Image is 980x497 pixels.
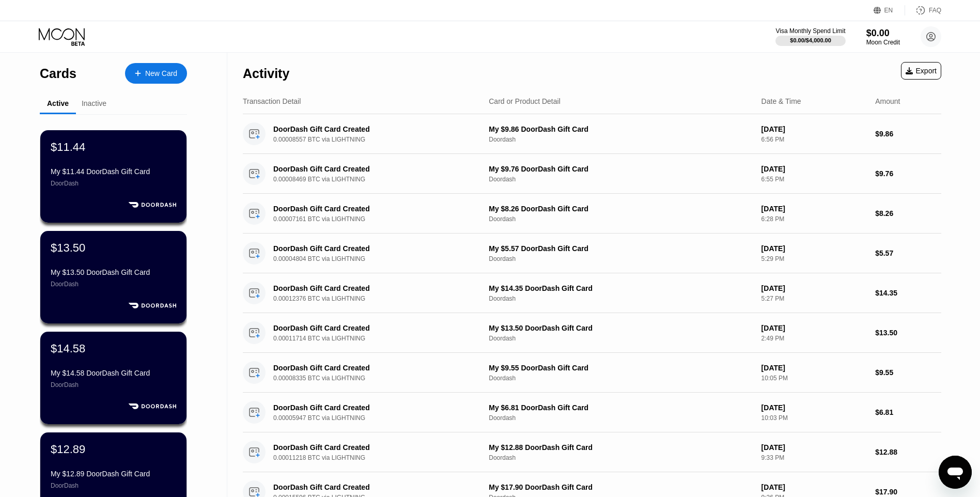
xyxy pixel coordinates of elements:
[489,324,753,332] div: My $13.50 DoorDash Gift Card
[273,215,487,223] div: 0.00007161 BTC via LIGHTNING
[489,165,753,173] div: My $9.76 DoorDash Gift Card
[51,369,176,377] div: My $14.58 DoorDash Gift Card
[489,215,753,223] div: Doordash
[243,353,941,393] div: DoorDash Gift Card Created0.00008335 BTC via LIGHTNINGMy $9.55 DoorDash Gift CardDoordash[DATE]10...
[761,375,867,382] div: 10:05 PM
[243,432,941,472] div: DoorDash Gift Card Created0.00011218 BTC via LIGHTNINGMy $12.88 DoorDash Gift CardDoordash[DATE]9...
[761,284,867,292] div: [DATE]
[489,244,753,253] div: My $5.57 DoorDash Gift Card
[489,403,753,412] div: My $6.81 DoorDash Gift Card
[489,255,753,262] div: Doordash
[875,249,941,257] div: $5.57
[51,167,176,176] div: My $11.44 DoorDash Gift Card
[243,97,301,105] div: Transaction Detail
[243,154,941,194] div: DoorDash Gift Card Created0.00008469 BTC via LIGHTNINGMy $9.76 DoorDash Gift CardDoordash[DATE]6:...
[273,176,487,183] div: 0.00008469 BTC via LIGHTNING
[761,215,867,223] div: 6:28 PM
[489,176,753,183] div: Doordash
[51,281,176,288] div: DoorDash
[761,244,867,253] div: [DATE]
[761,483,867,491] div: [DATE]
[875,448,941,456] div: $12.88
[273,205,472,213] div: DoorDash Gift Card Created
[905,5,941,15] div: FAQ
[243,66,289,81] div: Activity
[761,324,867,332] div: [DATE]
[875,169,941,178] div: $9.76
[489,443,753,452] div: My $12.88 DoorDash Gift Card
[273,335,487,342] div: 0.00011714 BTC via LIGHTNING
[489,284,753,292] div: My $14.35 DoorDash Gift Card
[51,180,176,187] div: DoorDash
[489,205,753,213] div: My $8.26 DoorDash Gift Card
[40,66,76,81] div: Cards
[906,67,937,75] div: Export
[273,165,472,173] div: DoorDash Gift Card Created
[790,37,831,43] div: $0.00 / $4,000.00
[901,62,941,80] div: Export
[273,255,487,262] div: 0.00004804 BTC via LIGHTNING
[40,130,186,223] div: $11.44My $11.44 DoorDash Gift CardDoorDash
[51,268,176,276] div: My $13.50 DoorDash Gift Card
[243,114,941,154] div: DoorDash Gift Card Created0.00008557 BTC via LIGHTNINGMy $9.86 DoorDash Gift CardDoordash[DATE]6:...
[761,136,867,143] div: 6:56 PM
[761,443,867,452] div: [DATE]
[51,482,176,489] div: DoorDash
[866,28,900,39] div: $0.00
[273,125,472,133] div: DoorDash Gift Card Created
[875,408,941,416] div: $6.81
[243,313,941,353] div: DoorDash Gift Card Created0.00011714 BTC via LIGHTNINGMy $13.50 DoorDash Gift CardDoordash[DATE]2...
[125,63,187,84] div: New Card
[243,273,941,313] div: DoorDash Gift Card Created0.00012376 BTC via LIGHTNINGMy $14.35 DoorDash Gift CardDoordash[DATE]5...
[489,364,753,372] div: My $9.55 DoorDash Gift Card
[243,194,941,234] div: DoorDash Gift Card Created0.00007161 BTC via LIGHTNINGMy $8.26 DoorDash Gift CardDoordash[DATE]6:...
[489,483,753,491] div: My $17.90 DoorDash Gift Card
[51,443,85,456] div: $12.89
[761,403,867,412] div: [DATE]
[273,324,472,332] div: DoorDash Gift Card Created
[40,231,186,323] div: $13.50My $13.50 DoorDash Gift CardDoorDash
[273,483,472,491] div: DoorDash Gift Card Created
[875,97,900,105] div: Amount
[489,375,753,382] div: Doordash
[875,289,941,297] div: $14.35
[761,125,867,133] div: [DATE]
[51,241,85,255] div: $13.50
[775,27,845,46] div: Visa Monthly Spend Limit$0.00/$4,000.00
[866,28,900,46] div: $0.00Moon Credit
[489,125,753,133] div: My $9.86 DoorDash Gift Card
[243,234,941,273] div: DoorDash Gift Card Created0.00004804 BTC via LIGHTNINGMy $5.57 DoorDash Gift CardDoordash[DATE]5:...
[40,332,186,424] div: $14.58My $14.58 DoorDash Gift CardDoorDash
[875,209,941,218] div: $8.26
[761,364,867,372] div: [DATE]
[273,136,487,143] div: 0.00008557 BTC via LIGHTNING
[51,141,85,154] div: $11.44
[761,454,867,461] div: 9:33 PM
[875,329,941,337] div: $13.50
[273,244,472,253] div: DoorDash Gift Card Created
[273,295,487,302] div: 0.00012376 BTC via LIGHTNING
[489,335,753,342] div: Doordash
[273,414,487,422] div: 0.00005947 BTC via LIGHTNING
[273,375,487,382] div: 0.00008335 BTC via LIGHTNING
[243,393,941,432] div: DoorDash Gift Card Created0.00005947 BTC via LIGHTNINGMy $6.81 DoorDash Gift CardDoordash[DATE]10...
[145,69,177,78] div: New Card
[489,454,753,461] div: Doordash
[273,284,472,292] div: DoorDash Gift Card Created
[875,488,941,496] div: $17.90
[875,368,941,377] div: $9.55
[866,39,900,46] div: Moon Credit
[761,205,867,213] div: [DATE]
[489,97,561,105] div: Card or Product Detail
[51,342,85,355] div: $14.58
[761,97,801,105] div: Date & Time
[489,136,753,143] div: Doordash
[939,456,972,489] iframe: Button to launch messaging window
[47,99,69,107] div: Active
[51,470,176,478] div: My $12.89 DoorDash Gift Card
[761,295,867,302] div: 5:27 PM
[761,335,867,342] div: 2:49 PM
[489,295,753,302] div: Doordash
[761,255,867,262] div: 5:29 PM
[761,165,867,173] div: [DATE]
